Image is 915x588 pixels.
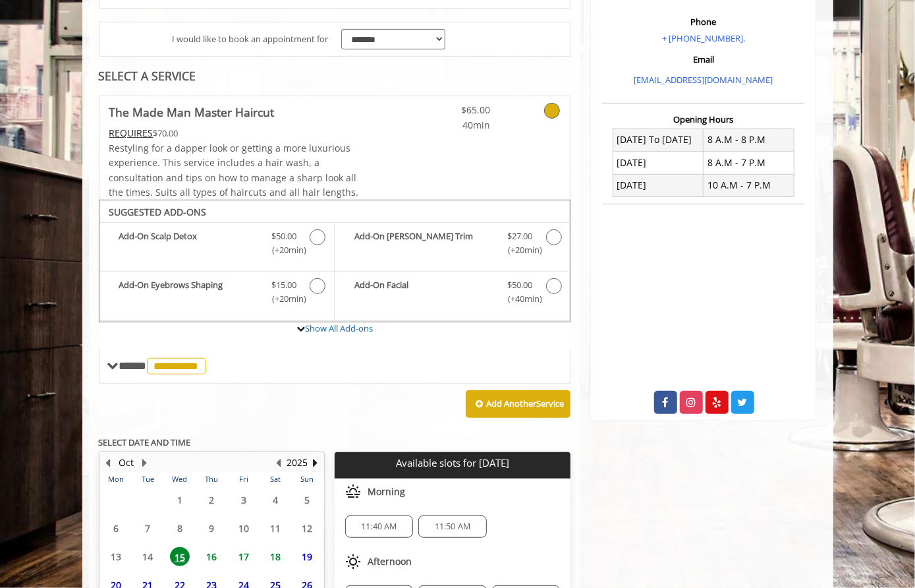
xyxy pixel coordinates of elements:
span: $15.00 [271,278,296,292]
th: Wed [163,473,195,486]
button: Oct [119,456,134,470]
span: $50.00 [271,229,296,243]
span: Restyling for a dapper look or getting a more luxurious experience. This service includes a hair ... [109,142,359,198]
b: Add-On Scalp Detox [119,229,258,257]
span: 15 [170,547,190,566]
span: I would like to book an appointment for [172,32,328,46]
span: $27.00 [507,229,532,243]
span: 19 [298,547,318,566]
h3: Phone [605,17,801,26]
th: Mon [100,473,132,486]
label: Add-On Beard Trim [341,229,563,260]
span: 17 [234,547,254,566]
td: 8 A.M - 8 P.M [704,129,794,151]
th: Thu [196,473,227,486]
b: SUGGESTED ADD-ONS [109,206,207,218]
div: SELECT A SERVICE [99,70,571,82]
span: 11:50 AM [435,521,471,532]
span: Morning [368,486,405,497]
td: [DATE] To [DATE] [613,129,704,151]
div: The Made Man Master Haircut Add-onS [99,200,571,322]
button: Previous Month [103,456,113,470]
button: 2025 [287,456,308,470]
h3: Email [605,55,801,64]
p: Available slots for [DATE] [340,457,565,469]
span: Afternoon [368,556,412,567]
span: (+20min ) [500,243,539,257]
td: Select day16 [196,543,227,571]
a: [EMAIL_ADDRESS][DOMAIN_NAME] [634,74,773,86]
b: The Made Man Master Haircut [109,103,275,121]
span: This service needs some Advance to be paid before we block your appointment [109,127,153,139]
span: 40min [413,118,491,132]
div: $70.00 [109,126,374,140]
td: 8 A.M - 7 P.M [704,152,794,174]
h3: Opening Hours [602,115,804,124]
b: Add-On Eyebrows Shaping [119,278,258,306]
b: Add-On Facial [354,278,494,306]
span: 11:40 AM [361,521,397,532]
th: Fri [227,473,259,486]
label: Add-On Facial [341,278,563,309]
img: afternoon slots [345,554,361,570]
button: Next Year [310,456,321,470]
td: 10 A.M - 7 P.M [704,174,794,196]
td: Select day15 [163,543,195,571]
img: morning slots [345,484,361,500]
td: [DATE] [613,174,704,196]
th: Sun [291,473,323,486]
td: Select day18 [260,543,291,571]
th: Sat [260,473,291,486]
b: Add Another Service [486,397,564,409]
span: (+40min ) [500,292,539,306]
span: 16 [202,547,221,566]
label: Add-On Scalp Detox [106,229,327,260]
th: Tue [132,473,163,486]
a: + [PHONE_NUMBER]. [662,32,745,44]
span: (+20min ) [264,292,303,306]
button: Next Month [140,456,150,470]
td: [DATE] [613,152,704,174]
button: Add AnotherService [466,390,570,418]
b: Add-On [PERSON_NAME] Trim [354,229,494,257]
div: 11:50 AM [418,515,486,538]
span: (+20min ) [264,243,303,257]
td: Select day19 [291,543,323,571]
button: Previous Year [273,456,284,470]
span: 18 [265,547,285,566]
b: SELECT DATE AND TIME [99,436,191,448]
span: $65.00 [413,103,491,117]
span: $50.00 [507,278,532,292]
td: Select day17 [227,543,259,571]
a: Show All Add-ons [305,322,373,334]
label: Add-On Eyebrows Shaping [106,278,327,309]
div: 11:40 AM [345,515,413,538]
